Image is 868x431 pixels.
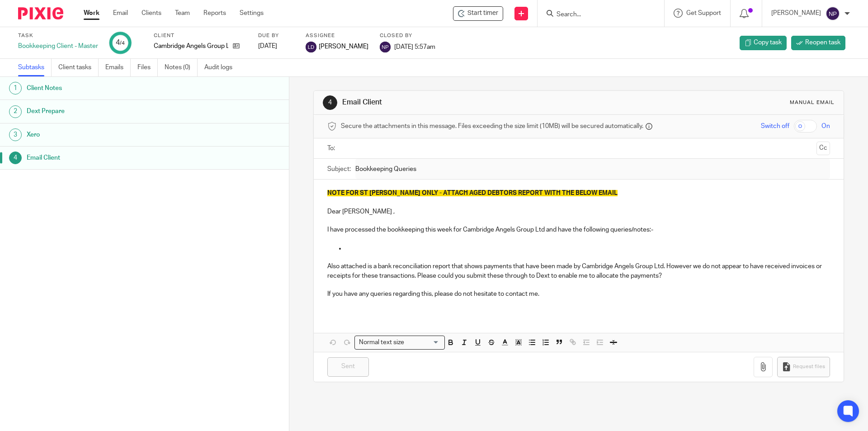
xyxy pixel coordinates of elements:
a: Client tasks [58,59,99,76]
p: [PERSON_NAME] [771,9,821,18]
h1: Client Notes [27,81,196,95]
a: Clients [142,9,161,18]
div: Cambridge Angels Group Ltd - Bookkeeping Client - Master [453,6,503,21]
div: [DATE] [258,42,294,51]
span: Normal text size [357,338,406,347]
a: Settings [240,9,264,18]
span: Reopen task [805,38,840,47]
img: svg%3E [380,42,391,52]
input: Search for option [407,338,439,347]
span: Secure the attachments in this message. Files exceeding the size limit (10MB) will be secured aut... [341,122,643,131]
a: Notes (0) [165,59,198,76]
img: svg%3E [306,42,316,52]
button: Request files [777,357,830,377]
div: 1 [9,82,22,95]
span: [PERSON_NAME] [319,42,368,51]
p: If you have any queries regarding this, please do not hesitate to contact me. [327,289,830,298]
a: Team [175,9,190,18]
a: Subtasks [18,59,52,76]
span: Request files [793,363,825,370]
p: I have processed the bookkeeping this week for Cambridge Angels Group Ltd and have the following ... [327,225,830,234]
span: Start timer [467,9,498,18]
label: Due by [258,32,294,39]
a: Email [113,9,128,18]
a: Files [137,59,158,76]
label: Subject: [327,165,351,174]
a: Emails [105,59,131,76]
img: svg%3E [826,6,840,21]
p: Dear [PERSON_NAME] , [327,207,830,216]
label: To: [327,144,337,153]
div: Bookkeeping Client - Master [18,42,98,51]
div: 4 [9,152,22,164]
h1: Dext Prepare [27,104,196,118]
input: Sent [327,357,369,377]
label: Client [154,32,247,39]
div: Manual email [790,99,835,106]
a: Reports [203,9,226,18]
a: Work [84,9,99,18]
div: 4 [323,95,337,110]
input: Search [556,11,637,19]
img: Pixie [18,7,63,19]
label: Assignee [306,32,368,39]
h1: Email Client [27,151,196,165]
span: NOTE FOR ST [PERSON_NAME] ONLY - ATTACH AGED DEBTORS REPORT WITH THE BELOW EMAIL [327,190,618,196]
div: 2 [9,105,22,118]
small: /4 [120,41,125,46]
h1: Email Client [342,98,598,107]
a: Copy task [740,36,787,50]
span: Copy task [754,38,782,47]
button: Cc [816,142,830,155]
h1: Xero [27,128,196,142]
div: 4 [116,38,125,48]
p: Also attached is a bank reconciliation report that shows payments that have been made by Cambridg... [327,262,830,280]
a: Audit logs [204,59,239,76]
p: Cambridge Angels Group Ltd [154,42,228,51]
span: [DATE] 5:57am [394,43,435,50]
div: 3 [9,128,22,141]
label: Task [18,32,98,39]
label: Closed by [380,32,435,39]
a: Reopen task [791,36,845,50]
span: Get Support [686,10,721,16]
span: On [821,122,830,131]
div: Search for option [354,336,445,350]
span: Switch off [761,122,789,131]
